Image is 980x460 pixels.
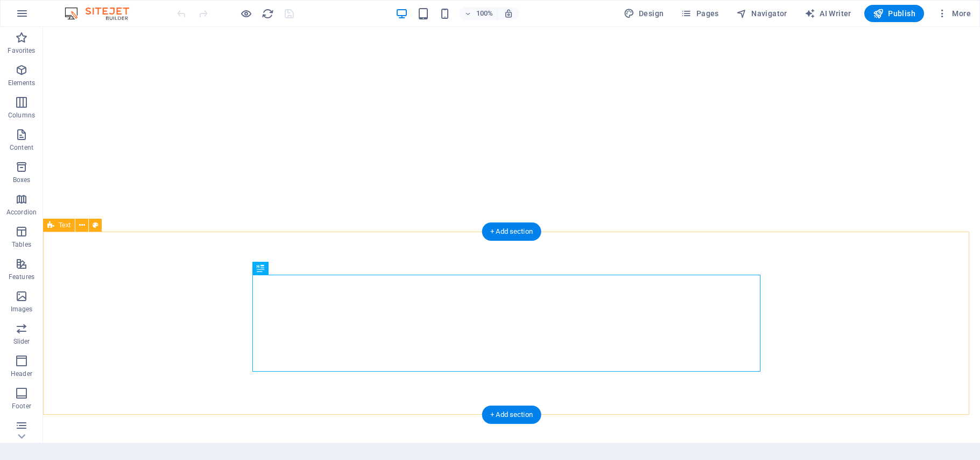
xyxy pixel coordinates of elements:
p: Accordion [6,208,37,217]
img: Editor Logo [62,7,143,20]
p: Slider [13,337,30,346]
button: More [933,5,975,22]
p: Columns [8,111,35,120]
div: + Add section [482,222,541,241]
span: Navigator [736,8,787,19]
p: Tables [12,240,31,249]
span: Text [59,222,70,228]
div: Design (Ctrl+Alt+Y) [619,5,668,22]
p: Elements [8,79,36,87]
button: Click here to leave preview mode and continue editing [239,7,252,20]
p: Footer [12,402,31,410]
i: Reload page [262,8,274,20]
button: AI Writer [800,5,856,22]
span: Pages [681,8,718,19]
button: 100% [460,7,498,20]
i: On resize automatically adjust zoom level to fit chosen device. [504,9,513,18]
h6: 100% [476,7,493,20]
button: Navigator [732,5,792,22]
span: Publish [873,8,915,19]
p: Favorites [8,46,35,55]
span: AI Writer [805,8,851,19]
p: Header [11,370,32,378]
button: reload [261,7,274,20]
p: Features [9,273,34,281]
p: Images [11,305,33,313]
span: More [937,8,971,19]
button: Publish [864,5,924,22]
span: Design [624,8,664,19]
p: Boxes [13,176,31,184]
button: Pages [676,5,723,22]
div: + Add section [482,406,541,424]
button: Design [619,5,668,22]
p: Content [10,143,33,152]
